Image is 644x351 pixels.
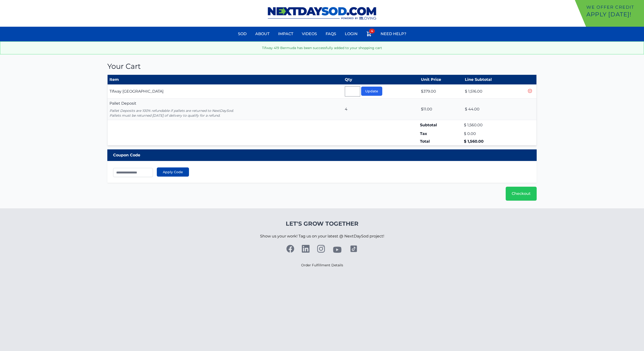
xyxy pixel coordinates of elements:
td: Pallet Deposit [108,99,343,120]
td: Subtotal [419,120,463,130]
a: Impact [275,28,296,40]
div: Coupon Code [107,149,537,161]
td: Total [419,138,463,146]
td: Tifway [GEOGRAPHIC_DATA] [108,84,343,99]
td: $379.00 [419,84,463,99]
a: Order Fulfillment Details [301,263,343,267]
span: Apply Code [163,170,183,174]
p: Tifway 419 Bermuda has been successfully added to your shopping cart [4,45,640,50]
th: Unit Price [419,75,463,85]
a: Need Help? [378,28,409,40]
td: $11.00 [419,99,463,120]
td: $ 0.00 [463,130,519,138]
span: 4 [369,29,375,33]
p: We offer Credit [586,4,642,11]
td: $ 1,516.00 [463,84,519,99]
td: 4 [343,99,419,120]
td: $ 44.00 [463,99,519,120]
a: Sod [235,28,249,40]
button: Apply Code [157,167,189,177]
button: Update [361,87,382,96]
a: Videos [299,28,320,40]
p: Pallet Deposits are 100% refundable if pallets are returned to NextDaySod. Pallets must be return... [109,108,341,118]
a: Checkout [506,187,537,201]
th: Line Subtotal [463,75,519,85]
td: Tax [419,130,463,138]
p: Apply [DATE]! [586,11,642,18]
a: Login [342,28,360,40]
h1: Your Cart [107,62,537,71]
a: About [252,28,272,40]
p: Show us your work! Tag us on your latest @ NextDaySod project! [260,228,384,245]
h4: Let's Grow Together [260,220,384,228]
td: $ 1,560.00 [463,120,519,130]
th: Qty [343,75,419,85]
td: $ 1,560.00 [463,138,519,146]
th: Item [108,75,343,85]
a: FAQs [323,28,339,40]
a: 4 [363,28,375,41]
